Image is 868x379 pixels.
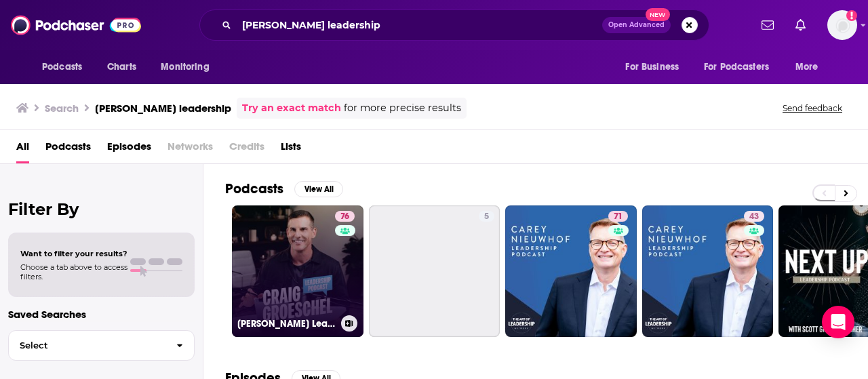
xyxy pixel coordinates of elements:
a: Try an exact match [242,100,341,116]
span: for more precise results [344,100,461,116]
span: More [795,58,818,77]
button: Open AdvancedNew [602,17,671,33]
p: Saved Searches [8,308,195,321]
button: Select [8,330,195,361]
span: Open Advanced [608,22,665,28]
a: All [16,136,29,163]
a: Podcasts [45,136,91,163]
span: Podcasts [42,58,82,77]
a: 76 [335,211,355,222]
h3: Search [45,102,79,115]
button: open menu [786,54,835,80]
button: open menu [33,54,100,80]
div: Open Intercom Messenger [822,306,854,338]
img: User Profile [827,10,857,40]
a: Episodes [107,136,151,163]
div: Search podcasts, credits, & more... [199,9,709,41]
span: 76 [340,210,349,224]
span: 5 [484,210,489,224]
h3: [PERSON_NAME] Leadership Podcast [237,318,336,330]
span: Charts [107,58,136,77]
h2: Filter By [8,199,195,219]
span: Networks [167,136,213,163]
a: 71 [505,205,637,337]
button: open menu [151,54,226,80]
a: 71 [608,211,628,222]
a: 5 [369,205,500,337]
span: For Podcasters [704,58,769,77]
button: open menu [695,54,789,80]
a: 5 [479,211,494,222]
span: Select [9,341,165,350]
a: 43 [642,205,774,337]
h2: Podcasts [225,180,283,197]
span: Want to filter your results? [20,249,127,258]
a: Charts [98,54,144,80]
span: 71 [614,210,623,224]
h3: [PERSON_NAME] leadership [95,102,231,115]
a: Show notifications dropdown [790,14,811,37]
a: Lists [281,136,301,163]
span: Choose a tab above to access filters. [20,262,127,281]
a: 76[PERSON_NAME] Leadership Podcast [232,205,363,337]
span: New [646,8,670,21]
a: Show notifications dropdown [756,14,779,37]
span: Credits [229,136,264,163]
button: View All [294,181,343,197]
svg: Add a profile image [846,10,857,21]
input: Search podcasts, credits, & more... [237,14,602,36]
a: PodcastsView All [225,180,343,197]
span: 43 [749,210,759,224]
button: open menu [616,54,696,80]
img: Podchaser - Follow, Share and Rate Podcasts [11,12,141,38]
span: For Business [625,58,679,77]
span: Logged in as sVanCleve [827,10,857,40]
a: 43 [744,211,764,222]
span: Monitoring [161,58,209,77]
button: Show profile menu [827,10,857,40]
button: Send feedback [778,102,846,114]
